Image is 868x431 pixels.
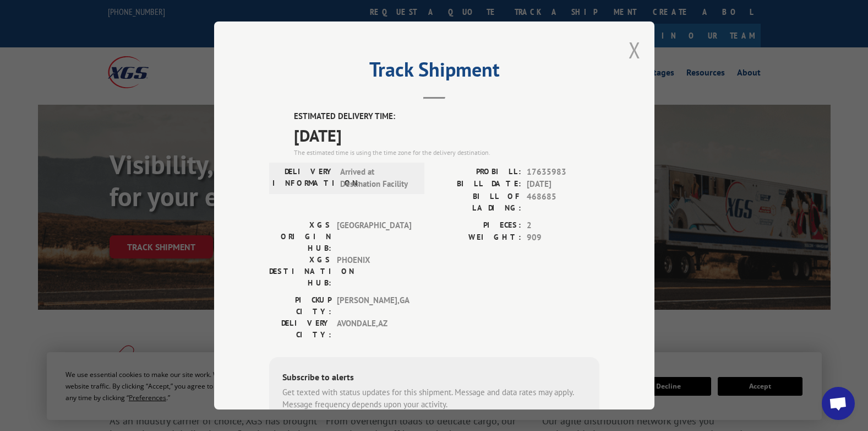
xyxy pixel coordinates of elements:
span: [PERSON_NAME] , GA [337,294,411,317]
span: PHOENIX [337,254,411,289]
div: Subscribe to alerts [282,370,586,386]
label: DELIVERY CITY: [269,317,331,341]
span: [DATE] [527,178,599,191]
span: AVONDALE , AZ [337,317,411,341]
div: Open chat [822,387,855,420]
span: [DATE] [294,123,599,148]
label: ESTIMATED DELIVERY TIME: [294,110,599,123]
span: 468685 [527,191,599,214]
label: XGS DESTINATION HUB: [269,254,331,289]
button: Close modal [629,35,641,64]
span: 2 [527,219,599,232]
label: WEIGHT: [434,231,521,244]
label: PICKUP CITY: [269,294,331,317]
span: [GEOGRAPHIC_DATA] [337,219,411,254]
label: BILL OF LADING: [434,191,521,214]
label: BILL DATE: [434,178,521,191]
h2: Track Shipment [269,62,599,83]
label: XGS ORIGIN HUB: [269,219,331,254]
div: The estimated time is using the time zone for the delivery destination. [294,148,599,158]
label: DELIVERY INFORMATION: [272,166,335,191]
div: Get texted with status updates for this shipment. Message and data rates may apply. Message frequ... [282,386,586,411]
span: 17635983 [527,166,599,179]
span: Arrived at Destination Facility [340,166,414,191]
span: 909 [527,231,599,244]
label: PROBILL: [434,166,521,179]
label: PIECES: [434,219,521,232]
